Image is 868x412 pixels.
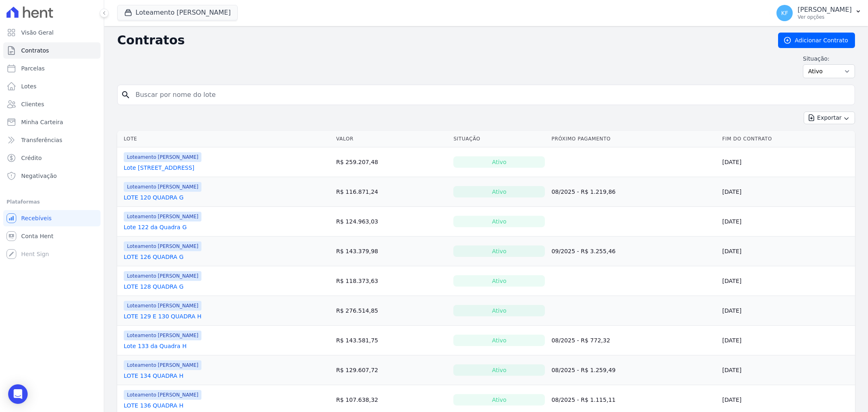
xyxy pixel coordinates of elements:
div: Ativo [453,305,545,316]
td: [DATE] [719,355,855,385]
th: Valor [333,131,450,147]
span: Loteamento [PERSON_NAME] [124,390,201,400]
th: Fim do Contrato [719,131,855,147]
div: Open Intercom Messenger [8,384,28,404]
a: Lote [STREET_ADDRESS] [124,164,195,172]
span: Conta Hent [21,232,53,240]
a: Contratos [3,42,101,59]
td: R$ 143.379,98 [333,237,450,266]
i: search [121,90,131,100]
div: Ativo [453,364,545,376]
a: Transferências [3,132,101,148]
span: Minha Carteira [21,118,63,126]
a: Minha Carteira [3,114,101,130]
div: Ativo [453,335,545,346]
button: Exportar [804,112,855,124]
th: Lote [117,131,333,147]
span: Loteamento [PERSON_NAME] [124,301,201,311]
span: Loteamento [PERSON_NAME] [124,182,201,192]
input: Buscar por nome do lote [131,87,851,103]
span: Loteamento [PERSON_NAME] [124,271,201,281]
td: R$ 276.514,85 [333,296,450,326]
a: Lotes [3,78,101,94]
td: [DATE] [719,237,855,266]
span: Loteamento [PERSON_NAME] [124,241,201,251]
button: Loteamento [PERSON_NAME] [117,5,238,20]
a: LOTE 128 QUADRA G [124,283,184,291]
th: Situação [450,131,548,147]
a: 08/2025 - R$ 772,32 [551,337,610,344]
td: R$ 129.607,72 [333,355,450,385]
a: Lote 133 da Quadra H [124,342,186,350]
a: Crédito [3,150,101,166]
a: LOTE 129 E 130 QUADRA H [124,312,201,320]
a: Adicionar Contrato [778,33,855,48]
td: R$ 118.373,63 [333,266,450,296]
p: [PERSON_NAME] [798,6,852,14]
a: Negativação [3,168,101,184]
div: Ativo [453,394,545,405]
td: R$ 116.871,24 [333,177,450,207]
a: LOTE 136 QUADRA H [124,401,184,410]
td: [DATE] [719,266,855,296]
span: Parcelas [21,64,45,72]
span: Loteamento [PERSON_NAME] [124,360,201,370]
td: R$ 143.581,75 [333,326,450,355]
span: KF [781,10,788,16]
a: Parcelas [3,60,101,77]
span: Transferências [21,136,62,144]
span: Loteamento [PERSON_NAME] [124,331,201,340]
span: Negativação [21,172,57,180]
a: Clientes [3,96,101,112]
div: Ativo [453,275,545,287]
div: Plataformas [7,197,97,207]
a: LOTE 134 QUADRA H [124,372,184,380]
a: 09/2025 - R$ 3.255,46 [551,248,616,254]
td: [DATE] [719,326,855,355]
span: Lotes [21,82,37,90]
td: R$ 259.207,48 [333,147,450,177]
td: [DATE] [719,296,855,326]
td: R$ 124.963,03 [333,207,450,237]
th: Próximo Pagamento [548,131,719,147]
a: Conta Hent [3,228,101,244]
span: Crédito [21,154,42,162]
td: [DATE] [719,207,855,237]
a: LOTE 120 QUADRA G [124,193,184,202]
span: Visão Geral [21,28,54,37]
button: KF [PERSON_NAME] Ver opções [770,2,868,24]
span: Clientes [21,100,44,108]
span: Recebíveis [21,214,52,222]
a: LOTE 126 QUADRA G [124,253,184,261]
a: 08/2025 - R$ 1.259,49 [551,367,616,373]
h2: Contratos [117,33,765,48]
label: Situação: [803,55,855,63]
a: Visão Geral [3,24,101,41]
a: Lote 122 da Quadra G [124,223,187,231]
div: Ativo [453,186,545,197]
span: Loteamento [PERSON_NAME] [124,152,201,162]
td: [DATE] [719,147,855,177]
div: Ativo [453,156,545,168]
div: Ativo [453,216,545,227]
a: 08/2025 - R$ 1.115,11 [551,397,616,403]
a: Recebíveis [3,210,101,226]
div: Ativo [453,245,545,257]
span: Loteamento [PERSON_NAME] [124,212,201,221]
td: [DATE] [719,177,855,207]
p: Ver opções [798,14,852,20]
a: 08/2025 - R$ 1.219,86 [551,188,616,195]
span: Contratos [21,46,49,55]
